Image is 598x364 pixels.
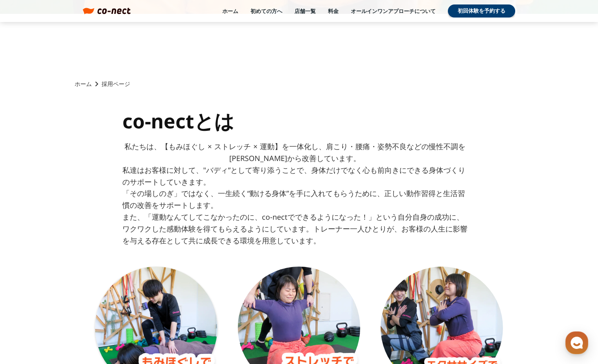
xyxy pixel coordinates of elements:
[122,141,467,164] p: 私たちは、【もみほぐし × ストレッチ × 運動】を一体化し、肩こり・腰痛・姿勢不良などの慢性不調を[PERSON_NAME]から改善しています。
[295,7,316,15] a: 店舗一覧
[122,109,234,133] h2: co-nectとは
[222,7,238,15] a: ホーム
[2,258,54,279] a: ホーム
[21,271,35,277] span: ホーム
[351,7,436,15] a: オールインワンアプローチについて
[75,80,92,88] a: ホーム
[126,271,136,277] span: 設定
[122,211,467,246] p: また、「運動なんてしてこなかったのに、co-nectでできるようになった！」という自分自身の成功に、ワクワクした感動体験を得てもらえるようにしています。トレーナー一人ひとりが、お客様の人生に影響...
[105,258,157,279] a: 設定
[250,7,282,15] a: 初めての方へ
[328,7,339,15] a: 料金
[122,164,467,211] p: 私達はお客様に対して、"バディ”として寄り添うことで、身体だけでなく心も前向きにできる身体づくりのサポートしていきます。 「その場しのぎ」ではなく、一生続く“動ける身体”を手に入れてもらうために...
[54,258,105,279] a: チャット
[448,4,515,18] a: 初回体験を予約する
[92,79,102,89] i: keyboard_arrow_right
[70,271,89,278] span: チャット
[102,80,130,88] p: 採用ページ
